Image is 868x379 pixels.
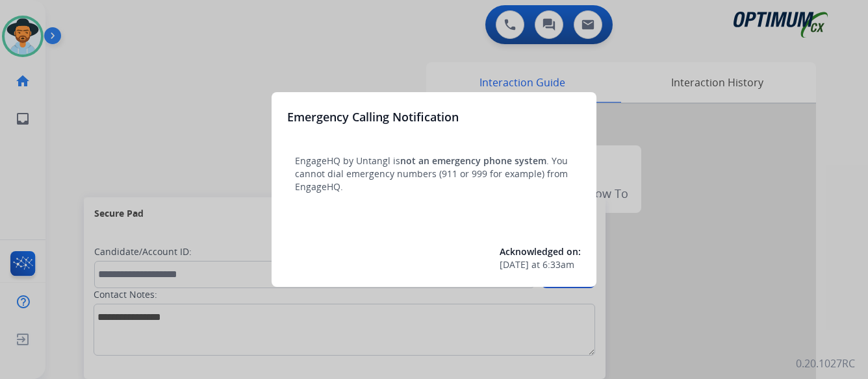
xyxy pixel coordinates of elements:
div: at [500,258,581,271]
span: [DATE] [500,258,529,271]
h3: Emergency Calling Notification [287,108,459,126]
p: 0.20.1027RC [796,356,855,371]
span: not an emergency phone system [400,154,546,167]
p: EngageHQ by Untangl is . You cannot dial emergency numbers (911 or 999 for example) from EngageHQ. [295,154,573,193]
span: Acknowledged on: [500,245,581,258]
span: 6:33am [542,258,574,271]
